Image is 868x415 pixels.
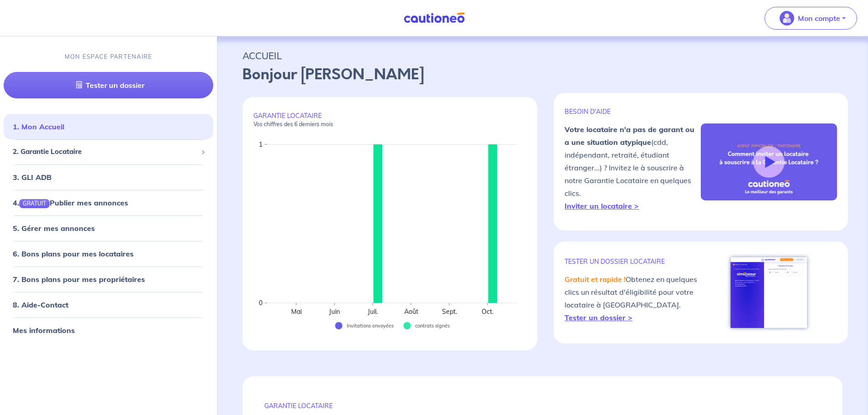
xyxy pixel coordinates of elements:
[400,12,468,24] img: Cautioneo
[701,123,837,200] img: video-gli-new-none.jpg
[482,307,493,316] text: Oct.
[13,300,68,309] a: 8. Aide-Contact
[565,123,701,212] p: (cdd, indépendant, retraité, étudiant étranger...) ? Invitez le à souscrire à notre Garantie Loca...
[4,194,213,212] div: 4.GRATUITPublier mes annonces
[565,201,639,210] a: Inviter un locataire >
[4,270,213,288] div: 7. Bons plans pour mes propriétaires
[13,275,145,284] a: 7. Bons plans pour mes propriétaires
[253,121,333,128] em: Vos chiffres des 6 derniers mois
[13,326,75,335] a: Mes informations
[264,402,821,410] p: GARANTIE LOCATAIRE
[565,313,632,322] a: Tester un dossier >
[780,11,794,26] img: illu_account_valid_menu.svg
[13,198,128,207] a: 4.GRATUITPublier mes annonces
[242,64,842,86] p: Bonjour [PERSON_NAME]
[4,118,213,136] div: 1. Mon Accueil
[259,140,262,149] text: 1
[565,125,694,147] strong: Votre locataire n'a pas de garant ou a une situation atypique
[726,252,812,333] img: simulateur.png
[4,296,213,314] div: 8. Aide-Contact
[13,147,197,157] span: 2. Garantie Locataire
[242,47,842,64] p: ACCUEIL
[765,7,857,30] button: illu_account_valid_menu.svgMon compte
[291,307,302,316] text: Mai
[65,52,153,61] p: MON ESPACE PARTENAIRE
[4,219,213,237] div: 5. Gérer mes annonces
[565,108,701,116] p: BESOIN D'AIDE
[565,257,701,266] p: TESTER un dossier locataire
[798,13,840,24] p: Mon compte
[404,307,418,316] text: Août
[367,307,378,316] text: Juil.
[565,275,626,284] em: Gratuit et rapide !
[565,273,701,324] p: Obtenez en quelques clics un résultat d'éligibilité pour votre locataire à [GEOGRAPHIC_DATA].
[13,122,64,131] a: 1. Mon Accueil
[253,112,526,128] p: GARANTIE LOCATAIRE
[4,72,213,98] a: Tester un dossier
[442,307,457,316] text: Sept.
[13,173,51,182] a: 3. GLI ADB
[13,224,95,233] a: 5. Gérer mes annonces
[4,168,213,186] div: 3. GLI ADB
[4,321,213,339] div: Mes informations
[4,245,213,263] div: 6. Bons plans pour mes locataires
[259,299,262,307] text: 0
[13,249,134,258] a: 6. Bons plans pour mes locataires
[4,143,213,161] div: 2. Garantie Locataire
[329,307,340,316] text: Juin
